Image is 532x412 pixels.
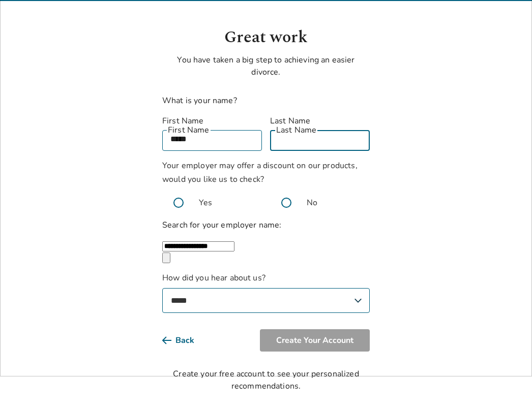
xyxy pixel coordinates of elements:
button: Create Your Account [260,329,370,352]
iframe: Chat Widget [481,363,532,412]
span: Yes [199,197,212,209]
label: Search for your employer name: [162,219,282,231]
label: Last Name [270,115,370,127]
div: Widget de chat [481,363,532,412]
div: Create your free account to see your personalized recommendations. [162,368,370,392]
label: How did you hear about us? [162,272,370,313]
button: Clear [162,252,170,263]
label: First Name [162,115,262,127]
h1: Great work [162,25,370,50]
span: Your employer may offer a discount on our products, would you like us to check? [162,160,358,185]
button: Back [162,329,211,352]
label: What is your name? [162,95,237,106]
p: You have taken a big step to achieving an easier divorce. [162,54,370,78]
select: How did you hear about us? [162,288,370,313]
span: No [307,197,317,209]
